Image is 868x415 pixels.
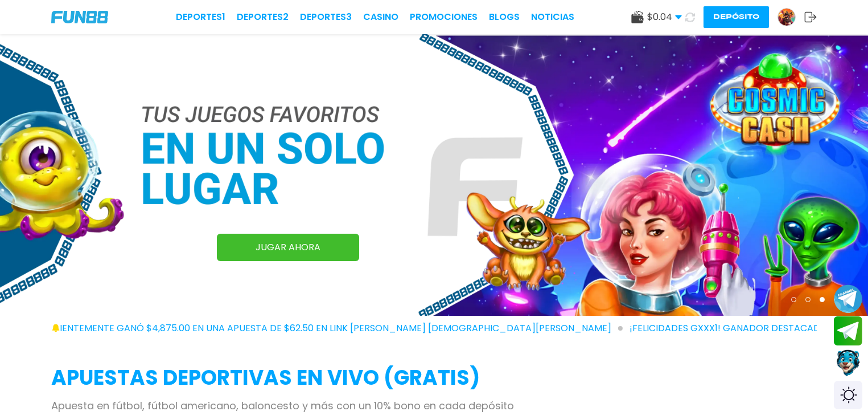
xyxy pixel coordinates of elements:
[176,10,225,24] a: Deportes1
[410,10,478,24] a: Promociones
[300,10,352,24] a: Deportes3
[531,10,574,24] a: NOTICIAS
[217,234,359,261] a: JUGAR AHORA
[834,316,862,346] button: Join telegram
[363,10,398,24] a: CASINO
[778,8,804,26] a: Avatar
[778,9,795,26] img: Avatar
[489,10,520,24] a: BLOGS
[834,284,862,314] button: Join telegram channel
[51,11,108,23] img: Company Logo
[237,10,289,24] a: Deportes2
[647,10,682,24] span: $ 0.04
[51,363,817,393] h2: APUESTAS DEPORTIVAS EN VIVO (gratis)
[51,398,817,413] p: Apuesta en fútbol, fútbol americano, baloncesto y más con un 10% bono en cada depósito
[834,348,862,378] button: Contact customer service
[834,381,862,409] div: Switch theme
[704,6,769,28] button: Depósito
